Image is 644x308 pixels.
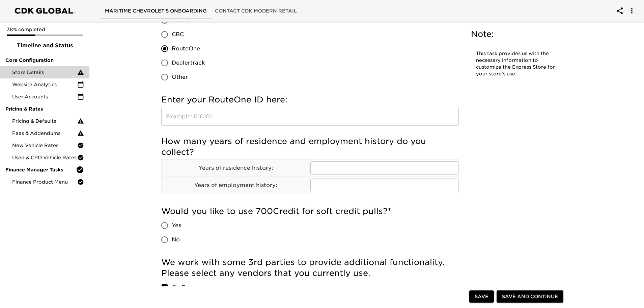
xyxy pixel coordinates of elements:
span: RouteOne [172,45,200,53]
span: Finance Manager Tasks [5,166,76,173]
span: Other [172,73,188,81]
span: User Accounts [12,93,77,100]
span: CarFax [172,283,192,291]
span: Save [475,292,488,301]
button: Save [469,290,494,303]
span: Core Configuration [5,57,84,64]
p: 38% completed [7,26,83,33]
span: Store Details [12,69,77,76]
span: Finance Product Menu [12,179,77,185]
h5: Note: [471,29,562,40]
span: New Vehicle Rates [12,142,77,149]
span: Save and Continue [502,292,558,301]
span: Yes [172,221,181,230]
input: Example: 010101 [161,107,459,126]
button: account of current user [624,3,640,19]
button: Save and Continue [497,290,563,303]
span: CBC [172,30,184,39]
h5: How many years of residence and employment history do you collect? [161,136,459,158]
span: Timeline and Status [5,42,84,50]
span: No [172,236,180,244]
span: Fees & Addendums [12,130,77,137]
span: Used & CPO Vehicle Rates [12,154,77,161]
h5: Enter your RouteOne ID here: [161,94,459,105]
p: Years of employment history: [162,181,310,189]
button: account of current user [612,3,628,19]
h5: We work with some 3rd parties to provide additional functionality. Please select any vendors that... [161,257,459,279]
span: Website Analytics [12,81,77,88]
span: Contact CDK Modern Retail [215,7,297,15]
p: Years of residence history: [162,164,310,172]
span: Pricing & Defaults [12,118,77,124]
span: Maritime Chevrolet's Onboarding [105,7,207,15]
h5: Would you like to use 700Credit for soft credit pulls? [161,206,459,217]
span: Dealertrack [172,59,205,67]
span: Pricing & Rates [5,105,84,112]
p: This task provides us with the necessary information to customize the Express Store for your stor... [476,50,557,77]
